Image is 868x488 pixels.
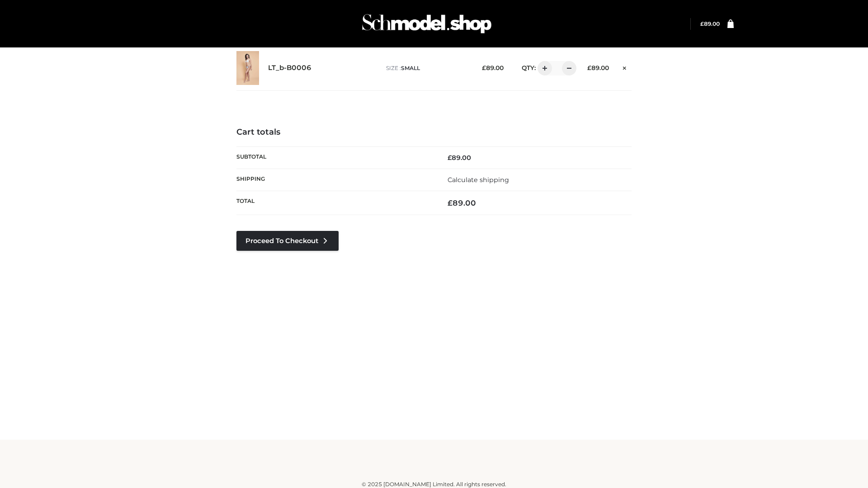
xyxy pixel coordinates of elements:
th: Subtotal [236,146,434,169]
bdi: 89.00 [448,198,476,207]
th: Shipping [236,169,434,191]
h4: Cart totals [236,127,632,137]
a: £89.00 [700,20,720,27]
a: LT_b-B0006 [268,64,311,72]
th: Total [236,191,434,215]
span: £ [700,20,704,27]
img: Schmodel Admin 964 [359,6,495,42]
bdi: 89.00 [448,154,471,162]
span: £ [448,154,452,162]
a: Remove this item [618,61,632,73]
p: size : [386,64,468,72]
span: SMALL [401,65,420,71]
div: QTY: [513,61,573,75]
a: Proceed to Checkout [236,231,339,251]
a: Calculate shipping [448,176,509,184]
bdi: 89.00 [482,64,504,71]
bdi: 89.00 [587,64,609,71]
bdi: 89.00 [700,20,720,27]
span: £ [482,64,486,71]
span: £ [587,64,591,71]
span: £ [448,198,453,207]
